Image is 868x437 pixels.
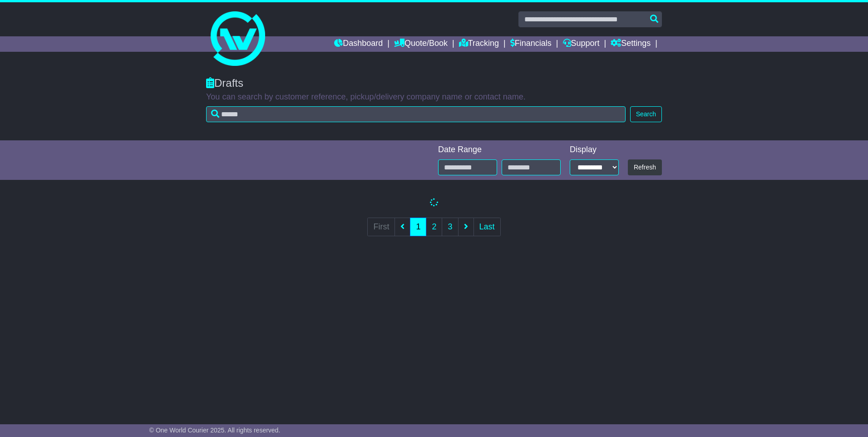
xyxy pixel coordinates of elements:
p: You can search by customer reference, pickup/delivery company name or contact name. [206,92,662,102]
a: 2 [426,218,442,236]
a: Quote/Book [394,36,448,52]
a: Financials [510,36,552,52]
button: Search [630,106,662,122]
a: Settings [611,36,651,52]
a: 3 [442,218,458,236]
div: Date Range [438,145,561,155]
a: Dashboard [334,36,383,52]
a: Support [563,36,600,52]
a: 1 [410,218,426,236]
a: Tracking [459,36,499,52]
div: Display [570,145,619,155]
span: © One World Courier 2025. All rights reserved. [149,427,281,434]
div: Drafts [206,77,662,90]
button: Refresh [628,159,662,175]
a: Last [473,218,501,236]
